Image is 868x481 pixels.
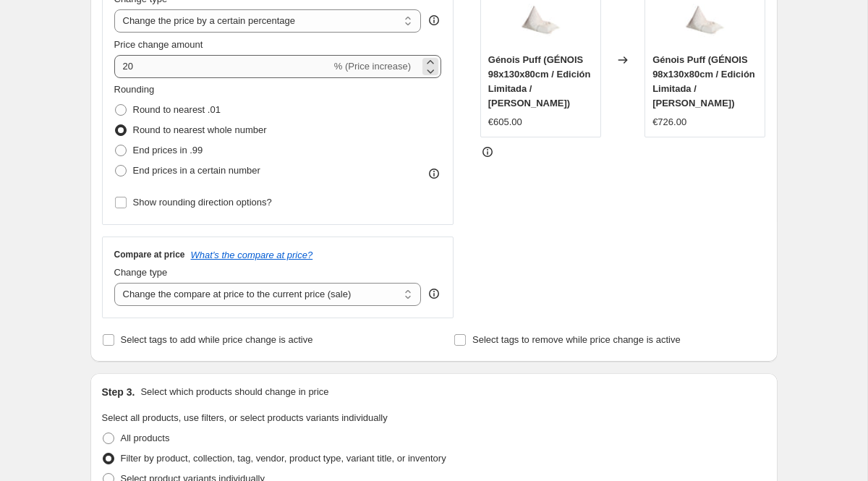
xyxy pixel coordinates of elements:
[140,385,328,399] p: Select which products should change in price
[133,104,221,115] span: Round to nearest .01
[133,124,267,135] span: Round to nearest whole number
[133,145,203,156] span: End prices in .99
[652,115,686,129] div: €726.00
[472,334,681,345] span: Select tags to remove while price change is active
[114,267,168,278] span: Change type
[652,54,755,108] span: Génois Puff (GÉNOIS 98x130x80cm / Edición Limitada / [PERSON_NAME])
[114,39,203,50] span: Price change amount
[427,13,441,27] div: help
[102,412,388,423] span: Select all products, use filters, or select products variants individually
[191,250,313,260] button: What's the compare at price?
[121,334,313,345] span: Select tags to add while price change is active
[427,286,441,301] div: help
[133,197,272,208] span: Show rounding direction options?
[488,115,522,129] div: €605.00
[114,55,331,78] input: -15
[334,61,411,72] span: % (Price increase)
[102,385,135,399] h2: Step 3.
[488,54,591,108] span: Génois Puff (GÉNOIS 98x130x80cm / Edición Limitada / [PERSON_NAME])
[114,84,155,95] span: Rounding
[114,249,185,260] h3: Compare at price
[121,433,170,443] span: All products
[133,165,260,176] span: End prices in a certain number
[121,453,446,464] span: Filter by product, collection, tag, vendor, product type, variant title, or inventory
